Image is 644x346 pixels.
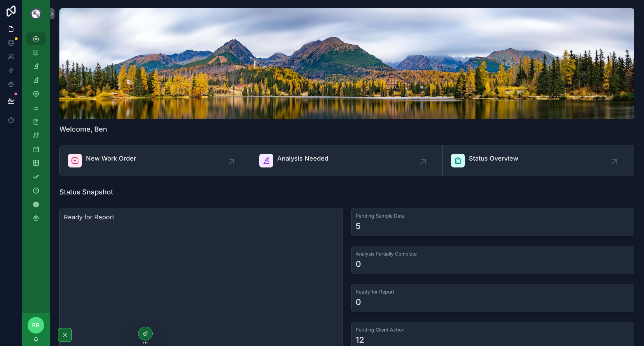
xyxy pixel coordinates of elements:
a: Analysis Needed [251,145,442,176]
div: 12 [356,335,364,346]
h3: Pending Client Action [356,326,630,333]
span: New Work Order [86,154,136,163]
h1: Status Snapshot [59,187,113,197]
div: 5 [356,221,361,232]
h3: Analysis Partially Complete [356,250,630,257]
a: Status Overview [443,145,634,176]
h3: Ready for Report [64,212,338,222]
img: App logo [30,8,41,19]
div: 0 [356,259,361,270]
a: New Work Order [60,145,251,176]
div: 0 [356,297,361,308]
span: Analysis Needed [277,154,328,163]
h3: Pending Sample Data [356,212,630,219]
div: scrollable content [22,28,50,233]
h3: Ready for Report [356,288,630,295]
h1: Welcome, Ben [59,124,107,134]
span: BB [32,321,40,329]
span: Status Overview [469,154,518,163]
